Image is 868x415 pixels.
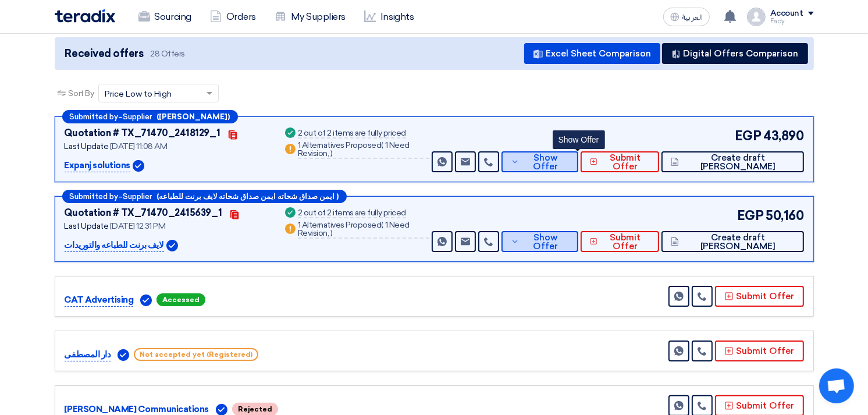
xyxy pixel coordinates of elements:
[70,113,119,120] span: Submitted by
[770,18,814,24] div: Fady
[65,348,111,362] p: دار المصطفى
[715,286,804,307] button: Submit Offer
[123,193,152,200] span: Supplier
[157,193,339,200] b: (ايمن صداق شحاته ايمن صداق شحاته لايف برنت للطباعه )
[524,43,660,64] button: Excel Sheet Comparison
[133,160,144,172] img: Verified Account
[663,8,710,26] button: العربية
[522,154,569,171] span: Show Offer
[501,231,578,252] button: Show Offer
[581,151,660,172] button: Submit Offer
[682,154,794,171] span: Create draft [PERSON_NAME]
[110,221,166,231] span: [DATE] 12:31 PM
[118,349,129,361] img: Verified Account
[501,151,578,172] button: Show Offer
[747,8,766,26] img: profile_test.png
[65,46,144,62] span: Received offers
[330,228,333,238] span: )
[770,9,803,19] div: Account
[134,348,258,361] span: Not accepted yet (Registered)
[65,159,130,173] p: Expanj solutions
[355,4,423,30] a: Insights
[298,141,429,159] div: 1 Alternatives Proposed
[65,221,109,231] span: Last Update
[265,4,355,30] a: My Suppliers
[715,340,804,361] button: Submit Offer
[661,151,803,172] button: Create draft [PERSON_NAME]
[662,43,808,64] button: Digital Offers Comparison
[201,4,265,30] a: Orders
[600,154,650,171] span: Submit Offer
[735,126,762,146] span: EGP
[298,209,406,218] div: 2 out of 2 items are fully priced
[382,140,384,150] span: (
[553,130,605,149] div: Show Offer
[682,233,794,251] span: Create draft [PERSON_NAME]
[330,148,333,158] span: )
[129,4,201,30] a: Sourcing
[766,206,803,225] span: 50,160
[65,239,164,253] p: لايف برنت للطباعه والتوريدات
[298,221,429,239] div: 1 Alternatives Proposed
[682,13,703,22] span: العربية
[62,110,238,123] div: –
[298,129,406,139] div: 2 out of 2 items are fully priced
[65,141,109,151] span: Last Update
[70,193,119,200] span: Submitted by
[123,113,152,120] span: Supplier
[581,231,660,252] button: Submit Offer
[150,48,185,59] span: 28 Offers
[55,9,115,23] img: Teradix logo
[819,368,854,403] div: Open chat
[298,140,410,158] span: 1 Need Revision,
[105,88,172,100] span: Price Low to High
[65,126,220,140] div: Quotation # TX_71470_2418129_1
[382,220,384,230] span: (
[65,293,134,307] p: CAT Advertising
[65,206,222,220] div: Quotation # TX_71470_2415639_1
[737,206,764,225] span: EGP
[62,190,347,203] div: –
[298,220,410,238] span: 1 Need Revision,
[522,233,569,251] span: Show Offer
[140,295,152,306] img: Verified Account
[661,231,803,252] button: Create draft [PERSON_NAME]
[69,87,94,100] span: Sort By
[600,233,650,251] span: Submit Offer
[110,141,168,151] span: [DATE] 11:08 AM
[763,126,803,146] span: 43,890
[166,240,178,251] img: Verified Account
[156,293,205,306] span: Accessed
[157,113,230,120] b: ([PERSON_NAME])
